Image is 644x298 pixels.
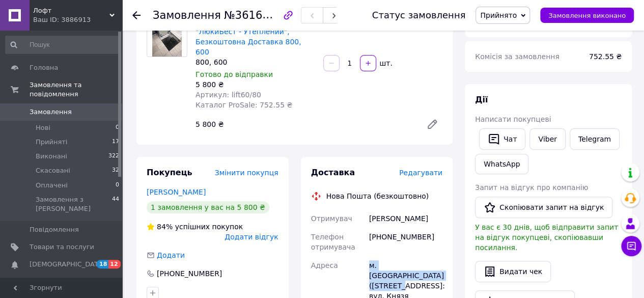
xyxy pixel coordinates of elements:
[479,128,525,150] button: Чат
[195,91,261,99] span: Артикул: lift60/80
[540,8,634,23] button: Замовлення виконано
[324,191,432,201] div: Нова Пошта (безкоштовно)
[147,168,192,177] span: Покупець
[195,70,273,78] span: Готово до відправки
[475,95,488,104] span: Дії
[108,152,119,161] span: 322
[548,12,626,19] span: Замовлення виконано
[36,123,50,132] span: Нові
[195,57,315,67] div: 800, 600
[311,214,352,223] span: Отримувач
[422,114,442,134] a: Редагувати
[195,101,292,109] span: Каталог ProSale: 752.55 ₴
[147,222,243,232] div: успішних покупок
[112,138,119,147] span: 17
[157,223,173,231] span: 84%
[116,181,119,190] span: 0
[191,117,418,131] div: 5 800 ₴
[480,11,517,19] span: Прийнято
[224,9,296,21] span: №361641048
[399,169,442,177] span: Редагувати
[116,123,119,132] span: 0
[97,260,108,268] span: 18
[36,195,112,213] span: Замовлення з [PERSON_NAME]
[475,154,528,174] a: WhatsApp
[30,63,58,72] span: Головна
[147,188,206,196] a: [PERSON_NAME]
[152,17,182,57] img: Підлоговий люк під плитку "ЛюкиБест - Утеплений", Безкоштовна Доставка 800, 600
[33,15,122,24] div: Ваш ID: 3886913
[475,197,612,218] button: Скопіювати запит на відгук
[30,225,79,234] span: Повідомлення
[112,195,119,213] span: 44
[311,233,355,251] span: Телефон отримувача
[147,201,269,213] div: 1 замовлення у вас на 5 800 ₴
[108,260,120,268] span: 12
[30,242,94,252] span: Товари та послуги
[311,261,338,269] span: Адреса
[30,260,105,269] span: [DEMOGRAPHIC_DATA]
[30,80,122,99] span: Замовлення та повідомлення
[475,115,551,123] span: Написати покупцеві
[215,169,278,177] span: Змінити покупця
[311,168,355,177] span: Доставка
[132,10,141,20] div: Повернутися назад
[475,52,559,61] span: Комісія за замовлення
[36,138,67,147] span: Прийняті
[589,52,622,61] span: 752.55 ₴
[225,233,278,241] span: Додати відгук
[112,166,119,175] span: 32
[475,223,618,252] span: У вас є 30 днів, щоб відправити запит на відгук покупцеві, скопіювавши посилання.
[30,107,72,117] span: Замовлення
[156,268,223,279] div: [PHONE_NUMBER]
[372,10,466,20] div: Статус замовлення
[529,128,565,150] a: Viber
[36,166,70,175] span: Скасовані
[195,79,315,90] div: 5 800 ₴
[33,6,109,15] span: Лофт
[36,152,67,161] span: Виконані
[195,17,301,56] a: Підлоговий люк під плитку "ЛюкиБест - Утеплений", Безкоштовна Доставка 800, 600
[153,9,221,21] span: Замовлення
[570,128,620,150] a: Telegram
[621,236,641,256] button: Чат з покупцем
[367,209,444,228] div: [PERSON_NAME]
[377,58,394,68] div: шт.
[475,261,551,282] button: Видати чек
[157,251,185,259] span: Додати
[367,228,444,256] div: [PHONE_NUMBER]
[475,183,588,192] span: Запит на відгук про компанію
[5,36,120,54] input: Пошук
[36,181,68,190] span: Оплачені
